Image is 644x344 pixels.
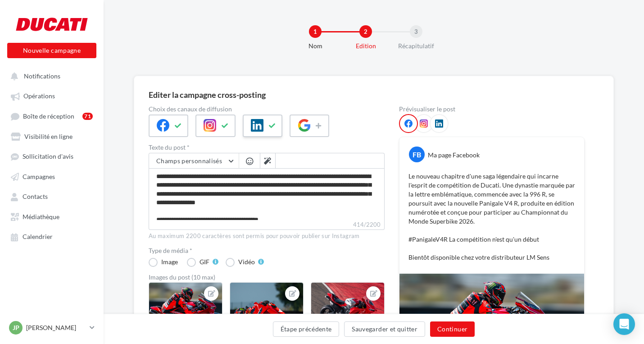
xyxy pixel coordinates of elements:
[24,72,60,80] span: Notifications
[5,168,98,184] a: Campagnes
[149,274,385,280] div: Images du post (10 max)
[5,128,98,144] a: Visibilité en ligne
[149,106,385,112] label: Choix des canaux de diffusion
[430,321,475,337] button: Continuer
[5,87,98,104] a: Opérations
[23,92,55,100] span: Opérations
[5,188,98,204] a: Contacts
[149,248,385,254] label: Type de média *
[613,313,635,335] div: Open Intercom Messenger
[5,208,98,225] a: Médiathèque
[387,41,445,50] div: Récapitulatif
[309,25,322,38] div: 1
[161,259,178,265] div: Image
[5,68,95,84] button: Notifications
[149,91,266,99] div: Editer la campagne cross-posting
[26,323,86,332] p: [PERSON_NAME]
[23,173,55,180] span: Campagnes
[286,41,344,50] div: Nom
[409,147,425,162] div: FB
[359,25,372,38] div: 2
[156,157,222,165] span: Champs personnalisés
[23,213,59,220] span: Médiathèque
[337,41,395,50] div: Edition
[13,323,19,332] span: JP
[399,106,585,112] div: Prévisualiser le post
[149,232,385,240] div: Au maximum 2200 caractères sont permis pour pouvoir publier sur Instagram
[23,153,73,161] span: Sollicitation d'avis
[23,193,48,201] span: Contacts
[238,259,255,265] div: Vidéo
[5,108,98,124] a: Boîte de réception71
[24,133,73,140] span: Visibilité en ligne
[5,148,98,164] a: Sollicitation d'avis
[410,25,422,38] div: 3
[149,144,385,151] label: Texte du post *
[149,153,239,169] button: Champs personnalisés
[7,319,96,336] a: JP [PERSON_NAME]
[408,172,575,262] p: Le nouveau chapitre d'une saga légendaire qui incarne l'esprit de compétition de Ducati. Une dyna...
[428,151,480,160] div: Ma page Facebook
[200,259,209,265] div: GIF
[7,43,96,58] button: Nouvelle campagne
[82,113,93,120] div: 71
[23,112,74,120] span: Boîte de réception
[273,321,340,337] button: Étape précédente
[5,228,98,244] a: Calendrier
[23,233,53,241] span: Calendrier
[344,321,425,337] button: Sauvegarder et quitter
[149,220,385,230] label: 414/2200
